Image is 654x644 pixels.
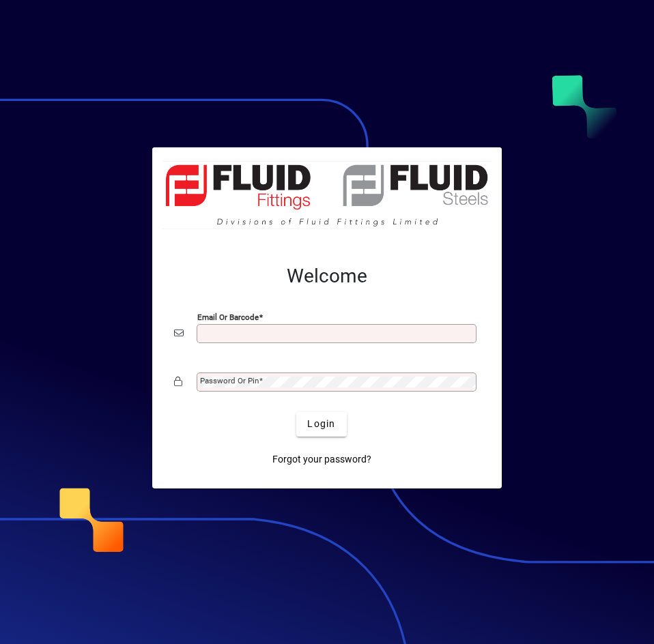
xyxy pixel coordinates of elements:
[296,412,346,437] button: Login
[272,452,371,467] span: Forgot your password?
[267,448,377,472] a: Forgot your password?
[197,312,259,321] mat-label: Email or Barcode
[174,265,480,288] h2: Welcome
[307,417,335,431] span: Login
[200,376,259,385] mat-label: Password or Pin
